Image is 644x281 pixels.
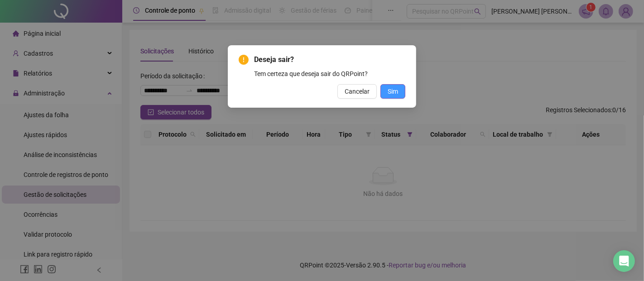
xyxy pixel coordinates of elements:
button: Cancelar [337,84,377,99]
button: Sim [380,84,405,99]
div: Tem certeza que deseja sair do QRPoint? [254,69,405,79]
div: Open Intercom Messenger [613,250,635,272]
span: Deseja sair? [254,54,405,65]
span: Cancelar [345,86,370,96]
span: Sim [388,86,398,96]
span: exclamation-circle [239,55,249,65]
